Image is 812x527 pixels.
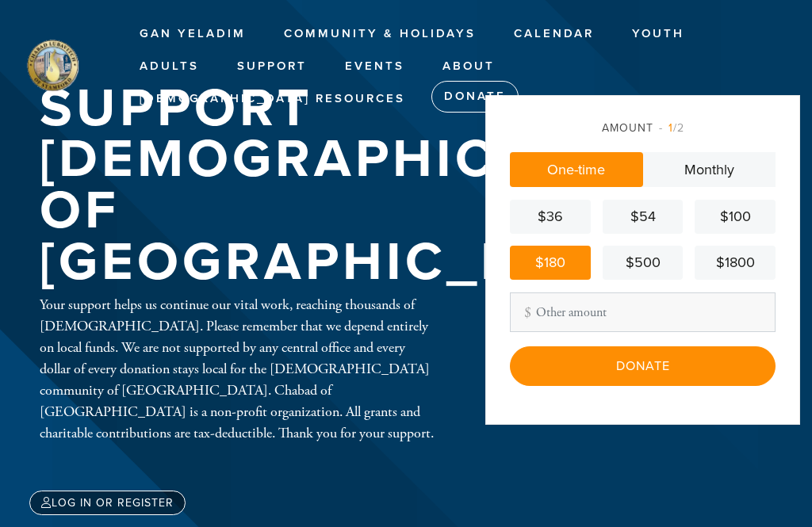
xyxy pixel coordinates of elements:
h1: Support [DEMOGRAPHIC_DATA] of [GEOGRAPHIC_DATA] [40,83,703,288]
a: Gan Yeladim [128,19,258,49]
div: $54 [609,206,677,227]
a: Support [225,52,319,82]
a: $500 [603,246,684,280]
a: One-time [510,152,642,187]
a: Events [333,52,416,82]
a: Monthly [643,152,776,187]
a: $36 [510,200,591,234]
a: [DEMOGRAPHIC_DATA] Resources [128,84,417,114]
a: Calendar [502,19,606,49]
div: $1800 [701,252,769,273]
div: $180 [516,252,584,273]
img: stamford%20logo.png [24,36,81,94]
a: $180 [510,246,591,280]
a: Donate [431,81,519,113]
a: About [431,52,507,82]
div: Your support helps us continue our vital work, reaching thousands of [DEMOGRAPHIC_DATA]. Please r... [40,294,434,444]
a: Log in or register [29,491,186,515]
div: $500 [609,252,677,273]
div: $100 [701,206,769,227]
a: $100 [695,200,776,234]
a: Adults [128,52,211,82]
input: Other amount [510,292,776,332]
div: $36 [516,206,584,227]
a: $54 [603,200,684,234]
a: Youth [620,19,696,49]
input: Donate [510,346,776,386]
a: $1800 [695,246,776,280]
a: Community & Holidays [272,19,488,49]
